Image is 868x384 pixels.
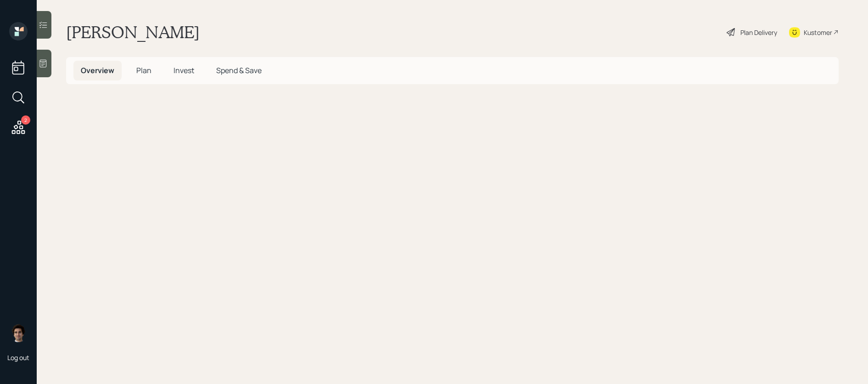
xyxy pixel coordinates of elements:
[740,28,777,37] div: Plan Delivery
[7,353,29,362] div: Log out
[216,65,262,75] span: Spend & Save
[9,324,28,342] img: harrison-schaefer-headshot-2.png
[136,65,151,75] span: Plan
[66,22,200,42] h1: [PERSON_NAME]
[81,65,114,75] span: Overview
[804,28,832,37] div: Kustomer
[174,65,194,75] span: Invest
[21,115,30,125] div: 2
